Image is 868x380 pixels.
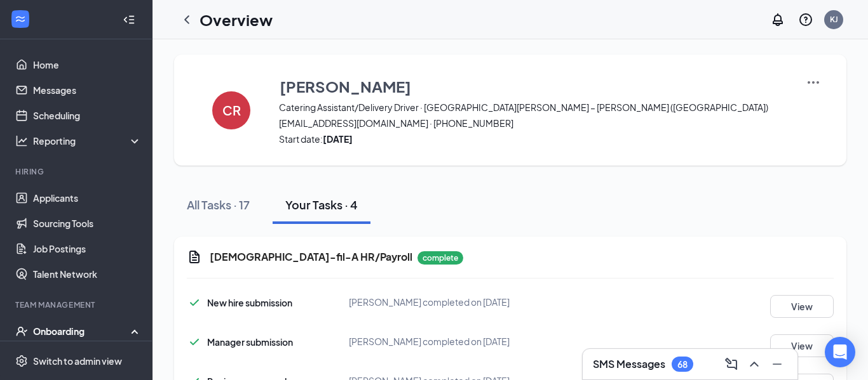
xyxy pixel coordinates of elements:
[349,296,510,308] span: [PERSON_NAME] completed on [DATE]
[15,299,139,310] div: Team Management
[15,166,139,177] div: Hiring
[200,75,263,145] button: CR
[187,197,250,213] div: All Tasks · 17
[14,13,27,25] svg: WorkstreamLogo
[770,12,785,27] svg: Notifications
[179,12,194,27] svg: ChevronLeft
[33,134,142,147] div: Reporting
[187,249,202,265] svg: Document
[323,133,353,145] strong: [DATE]
[770,295,834,318] button: View
[33,185,142,211] a: Applicants
[349,336,510,347] span: [PERSON_NAME] completed on [DATE]
[830,14,838,25] div: KJ
[770,334,834,357] button: View
[200,9,273,30] h1: Overview
[767,354,787,374] button: Minimize
[721,354,742,374] button: ComposeMessage
[33,261,142,287] a: Talent Network
[806,75,821,90] img: More Actions
[279,117,790,129] span: [EMAIL_ADDRESS][DOMAIN_NAME] · [PHONE_NUMBER]
[798,12,813,27] svg: QuestionInfo
[770,357,785,372] svg: Minimize
[747,357,762,372] svg: ChevronUp
[15,134,28,147] svg: Analysis
[280,75,411,97] h3: [PERSON_NAME]
[677,359,688,370] div: 68
[279,101,790,114] span: Catering Assistant/Delivery Driver · [GEOGRAPHIC_DATA][PERSON_NAME] – [PERSON_NAME] ([GEOGRAPHIC_...
[417,251,463,265] p: complete
[285,197,358,213] div: Your Tasks · 4
[207,297,292,308] span: New hire submission
[33,236,142,261] a: Job Postings
[279,75,790,98] button: [PERSON_NAME]
[33,52,142,77] a: Home
[207,336,293,348] span: Manager submission
[825,337,855,367] div: Open Intercom Messenger
[593,357,665,371] h3: SMS Messages
[33,211,142,236] a: Sourcing Tools
[33,355,122,367] div: Switch to admin view
[222,106,241,115] h4: CR
[187,334,202,350] svg: Checkmark
[724,357,739,372] svg: ComposeMessage
[15,355,28,367] svg: Settings
[33,77,142,103] a: Messages
[210,250,412,264] h5: [DEMOGRAPHIC_DATA]-fil-A HR/Payroll
[33,103,142,128] a: Scheduling
[15,325,28,337] svg: UserCheck
[187,295,202,310] svg: Checkmark
[123,13,135,26] svg: Collapse
[279,133,790,145] span: Start date:
[33,325,131,337] div: Onboarding
[744,354,764,374] button: ChevronUp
